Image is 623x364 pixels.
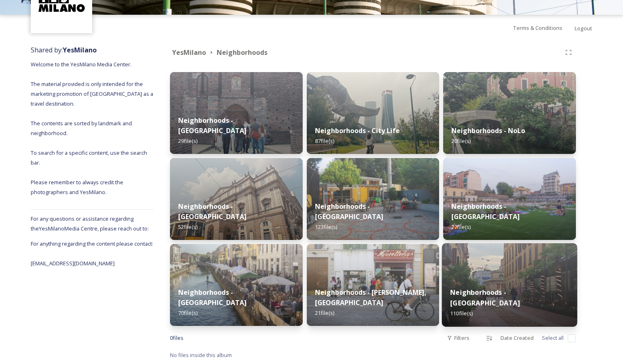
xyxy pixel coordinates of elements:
span: Logout [575,25,592,32]
span: 70 file(s) [178,309,197,317]
span: 110 file(s) [451,310,473,317]
span: 20 file(s) [451,137,471,145]
span: Shared by: [31,45,97,54]
span: 27 file(s) [451,223,471,231]
span: 87 file(s) [315,137,334,145]
strong: YesMilano [172,48,206,57]
strong: Neighborhoods [217,48,267,57]
div: Date Created [496,330,538,346]
span: Select all [542,334,564,342]
img: CITYLIFE01413296.jpg [307,72,439,154]
strong: Neighborhoods - [GEOGRAPHIC_DATA] [178,202,247,221]
strong: Neighborhoods - [GEOGRAPHIC_DATA] [451,288,520,307]
strong: Neighborhoods - [GEOGRAPHIC_DATA] [315,202,383,221]
strong: Neighborhoods - City Life [315,126,400,135]
span: No files inside this album [170,351,232,359]
span: 123 file(s) [315,223,337,231]
div: Filters [443,330,473,346]
span: Welcome to the YesMilano Media Center. The material provided is only intended for the marketing p... [31,61,154,196]
strong: Neighborhoods - [GEOGRAPHIC_DATA] [451,202,520,221]
strong: Neighborhoods - [GEOGRAPHIC_DATA] [178,288,247,307]
img: SEMPIONE.CASTELLO01660420.jpg [170,72,303,154]
span: For any questions or assistance regarding the YesMilano Media Centre, please reach out to: [31,215,149,232]
span: For anything regarding the content please contact: [EMAIL_ADDRESS][DOMAIN_NAME] [31,240,154,267]
span: Terms & Conditions [513,24,562,32]
img: DUOMO01730644.jpg [170,158,303,240]
strong: Neighborhoods - NoLo [451,126,525,135]
span: 29 file(s) [178,137,197,145]
span: 0 file s [170,334,184,342]
strong: YesMilano [63,45,97,54]
img: MARTESANA01886548.jpg [443,72,576,154]
strong: Neighborhoods - [PERSON_NAME], [GEOGRAPHIC_DATA] [315,288,426,307]
img: Dergano_YesMilano_AnnaDellaBadia_3826.jpg [307,158,439,240]
img: ptveneziaa01916814.jpg [442,243,577,327]
img: BagniMisteriosi_YesMilano_AnnaDellaBadia_3189.jpg [443,158,576,240]
img: Sarpi_YesMilano_AnnaDellaBadia_3009.jpg [307,244,439,326]
img: Mercato_Navigli_YesMilano_AnnaDellaBadia_4230.JPG [170,244,303,326]
a: Terms & Conditions [513,23,575,33]
span: 52 file(s) [178,223,197,231]
strong: Neighborhoods - [GEOGRAPHIC_DATA] [178,116,247,135]
span: 21 file(s) [315,309,334,317]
